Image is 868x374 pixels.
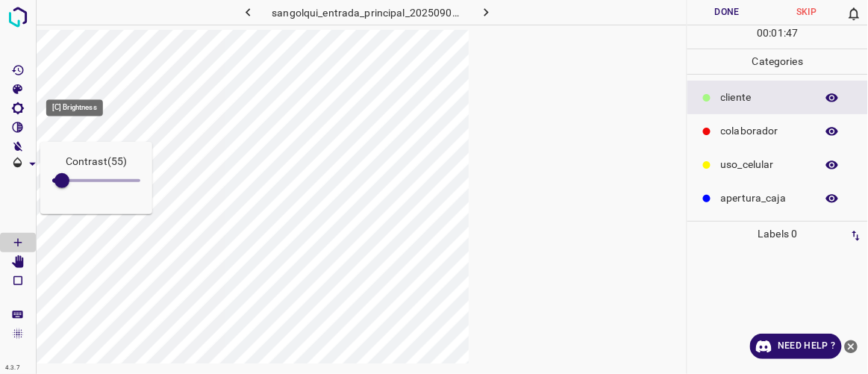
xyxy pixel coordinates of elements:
div: colaborador [687,114,868,148]
img: logo [4,4,31,31]
div: uso_celular [687,148,868,181]
a: Need Help ? [750,334,842,359]
p: apertura_caja [721,190,808,206]
div: cliente [687,81,868,114]
div: : : [758,25,799,49]
p: cliente [721,90,808,105]
p: colaborador [721,123,808,139]
p: 01 [772,25,784,41]
p: Contrast ( 55 ) [52,154,140,169]
p: Categories [687,49,868,74]
div: 4.3.7 [1,362,24,374]
div: apertura_caja [687,181,868,215]
button: close-help [842,334,861,359]
h6: sangolqui_entrada_principal_20250904_173415_824769.jpg [272,4,463,25]
p: Labels 0 [692,222,864,246]
p: 47 [786,25,798,41]
p: uso_celular [721,157,808,172]
div: [C] Brightness [46,100,103,116]
p: 00 [758,25,769,41]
